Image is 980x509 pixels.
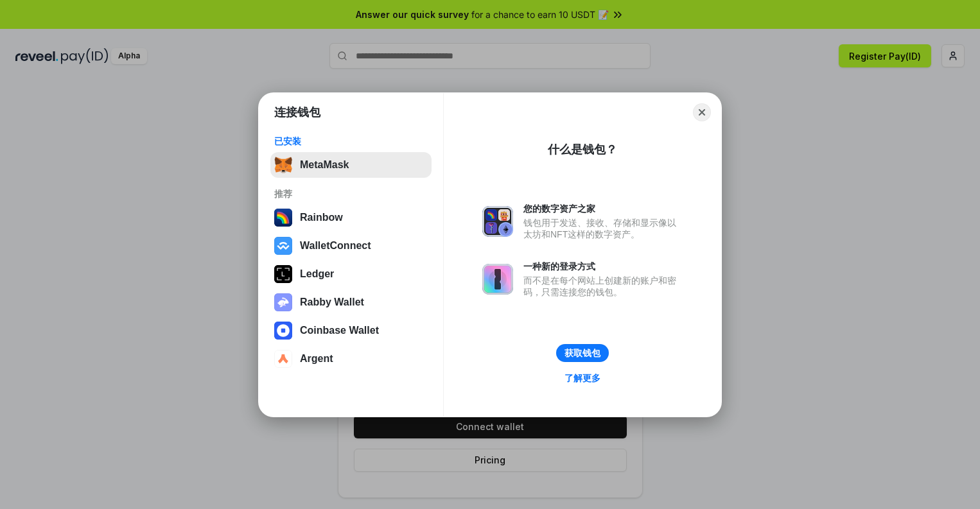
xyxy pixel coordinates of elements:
button: Argent [270,346,432,372]
img: svg+xml,%3Csvg%20width%3D%2228%22%20height%3D%2228%22%20viewBox%3D%220%200%2028%2028%22%20fill%3D... [274,237,292,255]
img: svg+xml,%3Csvg%20xmlns%3D%22http%3A%2F%2Fwww.w3.org%2F2000%2Fsvg%22%20fill%3D%22none%22%20viewBox... [482,206,513,237]
div: 了解更多 [564,372,600,384]
button: Rabby Wallet [270,289,432,315]
a: 了解更多 [557,370,608,386]
div: Coinbase Wallet [300,325,379,336]
div: Ledger [300,268,334,280]
div: 推荐 [274,188,428,200]
div: 钱包用于发送、接收、存储和显示像以太坊和NFT这样的数字资产。 [523,217,683,240]
div: Argent [300,353,333,365]
img: svg+xml,%3Csvg%20width%3D%2228%22%20height%3D%2228%22%20viewBox%3D%220%200%2028%2028%22%20fill%3D... [274,322,292,340]
button: Ledger [270,261,432,287]
div: 您的数字资产之家 [523,203,683,214]
button: Rainbow [270,205,432,230]
div: 已安装 [274,135,428,147]
button: 获取钱包 [556,344,609,362]
img: svg+xml,%3Csvg%20xmlns%3D%22http%3A%2F%2Fwww.w3.org%2F2000%2Fsvg%22%20fill%3D%22none%22%20viewBox... [274,293,292,311]
div: 什么是钱包？ [548,142,617,157]
div: Rabby Wallet [300,297,364,308]
div: MetaMask [300,159,349,171]
img: svg+xml,%3Csvg%20width%3D%2228%22%20height%3D%2228%22%20viewBox%3D%220%200%2028%2028%22%20fill%3D... [274,350,292,368]
img: svg+xml,%3Csvg%20width%3D%22120%22%20height%3D%22120%22%20viewBox%3D%220%200%20120%20120%22%20fil... [274,209,292,227]
div: WalletConnect [300,240,371,252]
img: svg+xml,%3Csvg%20fill%3D%22none%22%20height%3D%2233%22%20viewBox%3D%220%200%2035%2033%22%20width%... [274,156,292,174]
button: MetaMask [270,152,432,178]
button: Close [693,103,711,121]
div: 一种新的登录方式 [523,261,683,272]
div: Rainbow [300,212,343,223]
img: svg+xml,%3Csvg%20xmlns%3D%22http%3A%2F%2Fwww.w3.org%2F2000%2Fsvg%22%20fill%3D%22none%22%20viewBox... [482,264,513,295]
div: 获取钱包 [564,347,600,359]
button: Coinbase Wallet [270,318,432,343]
h1: 连接钱包 [274,105,320,120]
img: svg+xml,%3Csvg%20xmlns%3D%22http%3A%2F%2Fwww.w3.org%2F2000%2Fsvg%22%20width%3D%2228%22%20height%3... [274,265,292,283]
div: 而不是在每个网站上创建新的账户和密码，只需连接您的钱包。 [523,275,683,298]
button: WalletConnect [270,233,432,259]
